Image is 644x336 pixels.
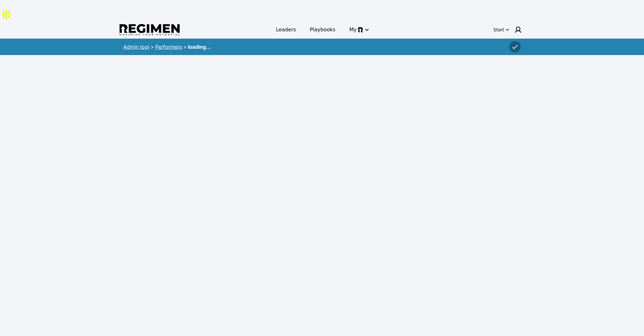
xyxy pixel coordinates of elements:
[155,44,182,50] a: Performers
[492,25,511,35] button: Start
[276,26,296,34] span: Leaders
[188,43,211,51] div: loading...
[509,41,521,53] button: Save
[306,24,339,35] a: Playbooks
[183,43,187,51] div: >
[310,26,336,34] span: Playbooks
[151,43,154,51] div: >
[349,26,356,34] span: My
[345,24,372,35] button: My
[123,44,149,50] a: Admin tool
[272,24,300,35] a: Leaders
[120,24,180,36] img: Regimen logo
[493,27,504,33] div: Start
[514,26,522,34] img: user icon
